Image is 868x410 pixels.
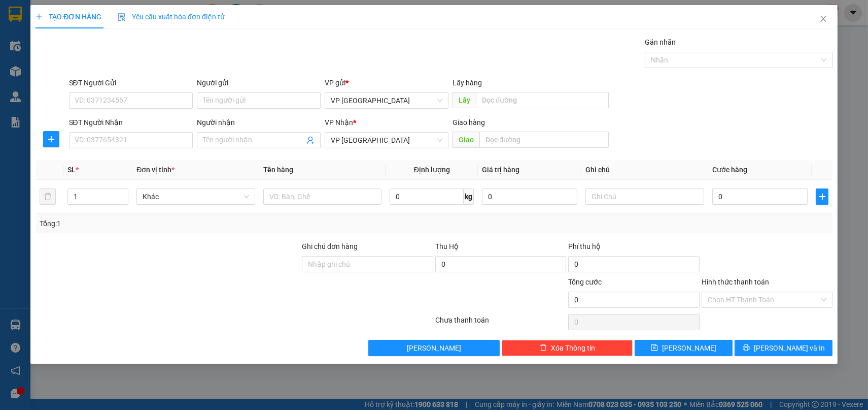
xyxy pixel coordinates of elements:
button: [PERSON_NAME] [368,340,500,356]
span: Lấy hàng [453,79,482,87]
span: VP Nhận [325,118,353,127]
span: VP Sài Gòn [331,133,442,148]
button: delete [40,188,56,205]
span: Giá trị hàng [482,166,519,174]
button: plus [43,131,59,147]
span: [PERSON_NAME] [662,342,716,354]
th: Ghi chú [581,160,708,180]
img: icon [118,13,126,21]
div: VP gửi [325,77,448,88]
span: close [819,15,827,23]
label: Ghi chú đơn hàng [302,242,358,250]
span: plus [44,135,59,143]
span: Lấy [453,92,476,108]
label: Gán nhãn [645,38,676,46]
div: SĐT Người Gửi [69,77,193,88]
span: Khác [143,189,249,204]
input: 0 [482,188,577,205]
input: Ghi Chú [585,188,704,205]
span: plus [816,193,828,201]
span: TẠO ĐƠN HÀNG [36,13,101,21]
span: [PERSON_NAME] và In [754,342,825,354]
span: Thu Hộ [435,242,458,250]
input: Ghi chú đơn hàng [302,256,433,272]
div: Người gửi [197,77,321,88]
span: Giao [453,132,479,148]
div: Tổng: 1 [40,218,335,229]
button: save[PERSON_NAME] [635,340,733,356]
span: delete [540,344,547,352]
div: Phí thu hộ [568,241,700,256]
input: VD: Bàn, Ghế [263,188,382,205]
span: Định lượng [414,166,450,174]
span: SL [67,166,76,174]
span: Yêu cầu xuất hóa đơn điện tử [118,13,225,21]
span: Tên hàng [263,166,293,174]
span: save [651,344,658,352]
button: Close [809,5,838,34]
span: Cước hàng [712,166,747,174]
span: plus [36,13,43,20]
span: user-add [306,136,315,144]
div: SĐT Người Nhận [69,117,193,128]
button: plus [816,188,828,205]
span: Giao hàng [453,118,485,127]
label: Hình thức thanh toán [702,278,769,286]
button: printer[PERSON_NAME] và In [735,340,832,356]
span: VP Lộc Ninh [331,93,442,108]
span: Đơn vị tính [136,166,175,174]
span: Xóa Thông tin [551,342,595,354]
div: Người nhận [197,117,321,128]
span: [PERSON_NAME] [407,342,461,354]
span: Tổng cước [568,278,602,286]
input: Dọc đường [476,92,608,108]
input: Dọc đường [479,132,608,148]
div: Chưa thanh toán [434,314,568,332]
span: printer [743,344,750,352]
span: kg [464,188,474,205]
button: deleteXóa Thông tin [502,340,633,356]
